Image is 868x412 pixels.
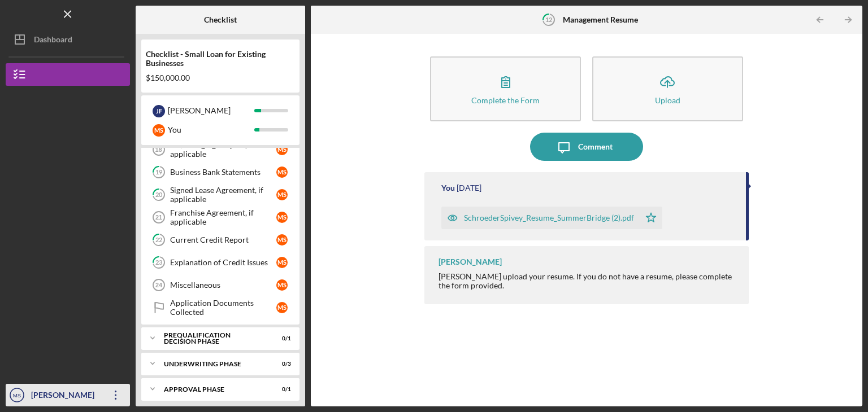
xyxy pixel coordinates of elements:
[170,141,276,159] div: AR/AP Agings Report, if applicable
[13,392,21,398] text: MS
[147,183,294,206] a: 20Signed Lease Agreement, if applicableMS
[170,168,276,177] div: Business Bank Statements
[276,279,288,291] div: M S
[28,384,102,409] div: [PERSON_NAME]
[271,386,291,393] div: 0 / 1
[147,229,294,251] a: 22Current Credit ReportMS
[153,124,165,137] div: M S
[276,189,288,200] div: M S
[147,296,294,319] a: Application Documents CollectedMS
[545,16,552,23] tspan: 12
[170,186,276,204] div: Signed Lease Agreement, if applicable
[170,235,276,244] div: Current Credit Report
[147,274,294,296] a: 24MiscellaneousMS
[276,212,288,223] div: M S
[155,146,162,153] tspan: 18
[271,361,291,367] div: 0 / 3
[464,213,634,222] div: SchroederSpivey_Resume_SummerBridge (2).pdf
[6,384,130,406] button: MS[PERSON_NAME]
[276,144,288,155] div: M S
[146,73,295,82] div: $150,000.00
[170,208,276,226] div: Franchise Agreement, if applicable
[170,280,276,290] div: Miscellaneous
[530,133,643,161] button: Comment
[168,120,254,139] div: You
[439,272,737,290] div: [PERSON_NAME] upload your resume. If you do not have a resume, please complete the form provided.
[155,214,162,221] tspan: 21
[457,183,481,192] time: 2025-10-09 17:54
[170,258,276,267] div: Explanation of Credit Issues
[155,259,162,266] tspan: 23
[155,236,162,244] tspan: 22
[276,302,288,313] div: M S
[153,105,165,117] div: J F
[164,361,263,367] div: Underwriting Phase
[155,169,163,176] tspan: 19
[276,166,288,178] div: M S
[146,50,295,68] div: Checklist - Small Loan for Existing Businesses
[6,28,130,51] button: Dashboard
[147,161,294,183] a: 19Business Bank StatementsMS
[34,28,72,54] div: Dashboard
[147,138,294,161] a: 18AR/AP Agings Report, if applicableMS
[439,257,502,266] div: [PERSON_NAME]
[155,191,163,199] tspan: 20
[441,183,455,192] div: You
[147,251,294,274] a: 23Explanation of Credit IssuesMS
[164,332,263,345] div: Prequalification Decision Phase
[271,335,291,342] div: 0 / 1
[276,257,288,268] div: M S
[578,133,613,161] div: Comment
[168,101,254,120] div: [PERSON_NAME]
[592,56,743,121] button: Upload
[147,206,294,229] a: 21Franchise Agreement, if applicableMS
[276,234,288,246] div: M S
[430,56,581,121] button: Complete the Form
[204,15,237,24] b: Checklist
[155,282,163,288] tspan: 24
[441,207,662,229] button: SchroederSpivey_Resume_SummerBridge (2).pdf
[170,299,276,317] div: Application Documents Collected
[563,15,638,24] b: Management Resume
[655,96,680,104] div: Upload
[164,386,263,393] div: Approval Phase
[471,96,540,104] div: Complete the Form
